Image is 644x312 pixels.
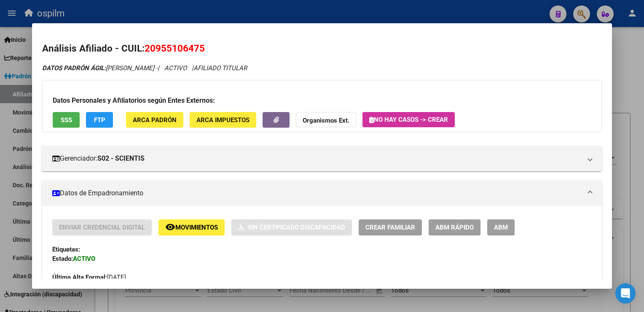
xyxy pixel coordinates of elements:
span: FTP [94,116,105,124]
span: ARCA Impuestos [196,116,250,124]
span: AFILIADO TITULAR [193,64,247,72]
button: ARCA Impuestos [190,112,256,128]
span: 20955106475 [145,43,205,54]
button: Enviar Credencial Digital [52,219,152,235]
strong: Estado: [52,255,73,263]
button: Sin Certificado Discapacidad [231,219,352,235]
button: Organismos Ext. [296,112,356,128]
button: No hay casos -> Crear [362,112,455,127]
span: ABM Rápido [435,224,474,232]
button: FTP [86,112,113,128]
span: Crear Familiar [365,224,415,232]
button: ABM [487,219,515,235]
h3: Datos Personales y Afiliatorios según Entes Externos: [53,96,591,106]
button: Movimientos [158,219,225,235]
span: Enviar Credencial Digital [59,224,145,232]
mat-expansion-panel-header: Datos de Empadronamiento [42,181,601,206]
span: No hay casos -> Crear [369,116,448,123]
strong: Última Alta Formal: [52,274,107,281]
span: ABM [494,224,508,232]
mat-panel-title: Datos de Empadronamiento [52,188,581,198]
strong: Etiquetas: [52,246,80,253]
i: | ACTIVO | [42,64,247,72]
mat-expansion-panel-header: Gerenciador:S02 - SCIENTIS [42,146,601,171]
button: Crear Familiar [359,219,422,235]
span: Movimientos [175,224,218,232]
span: SSS [61,116,72,124]
span: [PERSON_NAME] - [42,64,158,72]
button: SSS [53,112,80,128]
strong: S02 - SCIENTIS [97,153,145,164]
h2: Análisis Afiliado - CUIL: [42,41,601,56]
strong: Organismos Ext. [303,117,349,124]
strong: DATOS PADRÓN ÁGIL: [42,64,106,72]
button: ABM Rápido [429,219,480,235]
span: [DATE] [52,274,126,281]
button: ARCA Padrón [126,112,183,128]
strong: ACTIVO [73,255,95,263]
span: ARCA Padrón [133,116,177,124]
mat-icon: remove_red_eye [165,222,175,232]
mat-panel-title: Gerenciador: [52,153,581,164]
span: Sin Certificado Discapacidad [248,224,345,232]
div: Open Intercom Messenger [615,283,636,304]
